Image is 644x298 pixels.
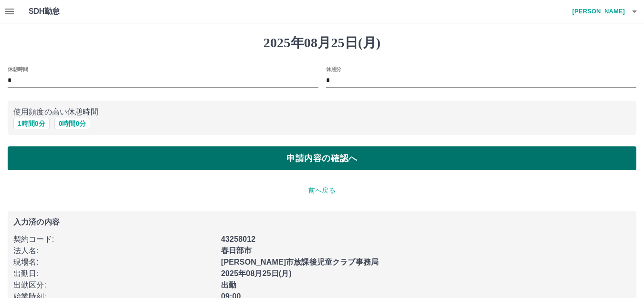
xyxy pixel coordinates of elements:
p: 出勤区分 : [13,279,215,291]
button: 0時間0分 [54,118,91,129]
b: 出勤 [221,281,236,289]
label: 休憩時間 [8,65,28,72]
p: 現場名 : [13,257,215,268]
p: 契約コード : [13,234,215,245]
p: 前へ戻る [8,185,636,195]
b: [PERSON_NAME]市放課後児童クラブ事務局 [221,258,379,266]
p: 使用頻度の高い休憩時間 [13,106,631,118]
b: 春日部市 [221,247,252,255]
button: 1時間0分 [13,118,50,129]
b: 2025年08月25日(月) [221,269,292,277]
p: 法人名 : [13,245,215,257]
b: 43258012 [221,235,255,243]
label: 休憩分 [326,65,341,72]
p: 入力済の内容 [13,218,631,226]
p: 出勤日 : [13,268,215,279]
button: 申請内容の確認へ [8,146,636,170]
h1: 2025年08月25日(月) [8,35,636,51]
